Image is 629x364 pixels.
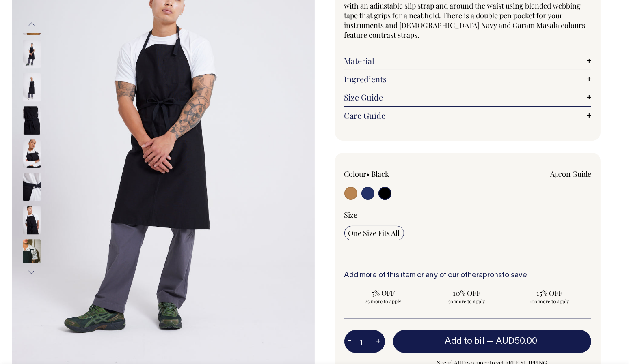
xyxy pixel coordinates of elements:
[486,337,539,345] span: —
[344,92,592,102] a: Size Guide
[23,140,41,168] img: black
[23,173,41,201] img: black
[514,288,585,298] span: 15% OFF
[427,286,506,307] input: 10% OFF 50 more to apply
[344,286,423,307] input: 5% OFF 25 more to apply
[344,111,592,120] a: Care Guide
[344,56,592,66] a: Material
[23,40,41,69] img: black
[344,169,443,179] div: Colour
[372,334,385,350] button: +
[348,288,419,298] span: 5% OFF
[23,206,41,235] img: black
[510,286,589,307] input: 15% OFF 100 more to apply
[393,330,592,353] button: Add to bill —AUD50.00
[344,74,592,84] a: Ingredients
[550,169,591,179] a: Apron Guide
[23,73,41,102] img: black
[496,337,537,345] span: AUD50.00
[431,288,501,298] span: 10% OFF
[445,337,484,345] span: Add to bill
[26,15,38,33] button: Previous
[372,169,389,179] label: Black
[344,210,592,220] div: Size
[344,334,356,350] button: -
[23,240,41,268] img: black
[344,226,404,240] input: One Size Fits All
[348,298,419,304] span: 25 more to apply
[514,298,585,304] span: 100 more to apply
[26,263,38,282] button: Next
[479,272,502,279] a: aprons
[431,298,501,304] span: 50 more to apply
[367,169,370,179] span: •
[23,107,41,135] img: black
[348,228,400,238] span: One Size Fits All
[344,272,592,280] h6: Add more of this item or any of our other to save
